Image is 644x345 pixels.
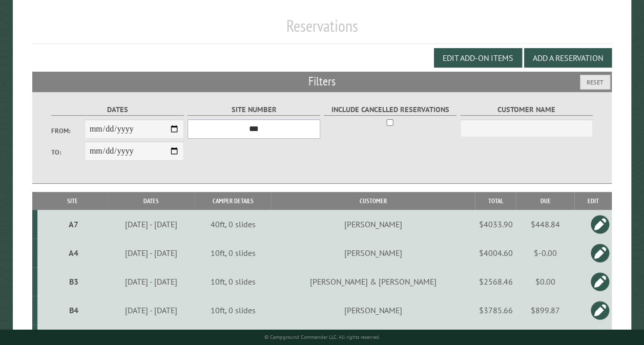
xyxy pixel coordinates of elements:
[516,192,574,210] th: Due
[516,267,574,296] td: $0.00
[271,210,475,239] td: [PERSON_NAME]
[580,75,610,90] button: Reset
[51,126,85,136] label: From:
[109,219,193,229] div: [DATE] - [DATE]
[271,239,475,267] td: [PERSON_NAME]
[32,16,612,44] h1: Reservations
[271,267,475,296] td: [PERSON_NAME] & [PERSON_NAME]
[475,192,516,210] th: Total
[32,72,612,91] h2: Filters
[37,192,108,210] th: Site
[41,276,106,287] div: B3
[188,104,320,116] label: Site Number
[51,147,85,157] label: To:
[195,267,271,296] td: 10ft, 0 slides
[475,210,516,239] td: $4033.90
[475,239,516,267] td: $4004.60
[109,305,193,315] div: [DATE] - [DATE]
[195,210,271,239] td: 40ft, 0 slides
[41,219,106,229] div: A7
[109,248,193,258] div: [DATE] - [DATE]
[109,276,193,287] div: [DATE] - [DATE]
[460,104,593,116] label: Customer Name
[516,210,574,239] td: $448.84
[475,296,516,325] td: $3785.66
[41,248,106,258] div: A4
[51,104,184,116] label: Dates
[271,296,475,325] td: [PERSON_NAME]
[195,296,271,325] td: 10ft, 0 slides
[324,104,456,116] label: Include Cancelled Reservations
[195,192,271,210] th: Camper Details
[264,334,380,340] small: © Campground Commander LLC. All rights reserved.
[434,48,522,68] button: Edit Add-on Items
[195,239,271,267] td: 10ft, 0 slides
[516,239,574,267] td: $-0.00
[516,296,574,325] td: $899.87
[475,267,516,296] td: $2568.46
[41,305,106,315] div: B4
[574,192,612,210] th: Edit
[524,48,612,68] button: Add a Reservation
[108,192,195,210] th: Dates
[271,192,475,210] th: Customer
